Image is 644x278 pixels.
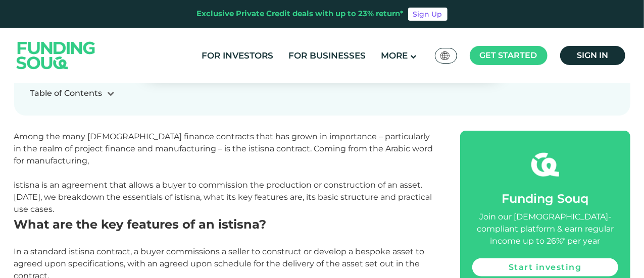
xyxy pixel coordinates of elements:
[14,180,432,214] span: istisna is an agreement that allows a buyer to commission the production or construction of an as...
[381,50,408,61] span: More
[480,50,537,60] span: Get started
[502,191,588,206] span: Funding Souq
[531,151,559,179] img: fsicon
[14,132,433,165] span: Among the many [DEMOGRAPHIC_DATA] finance contracts that has grown in importance – particularly i...
[199,47,276,64] a: For Investors
[7,30,106,81] img: Logo
[30,87,103,99] div: Table of Contents
[440,51,450,60] img: SA Flag
[408,8,448,21] a: Sign Up
[472,211,618,247] div: Join our [DEMOGRAPHIC_DATA]-compliant platform & earn regular income up to 26%* per year
[197,8,404,20] div: Exclusive Private Credit deals with up to 23% return*
[14,217,267,232] span: What are the key features of an istisna?
[577,50,608,60] span: Sign in
[560,46,625,65] a: Sign in
[472,258,618,276] a: Start investing
[286,47,368,64] a: For Businesses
